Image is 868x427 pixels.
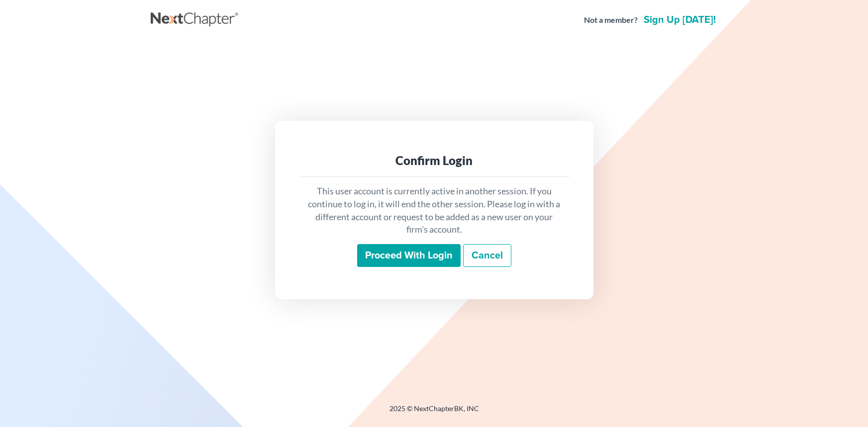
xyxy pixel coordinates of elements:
[584,14,638,26] strong: Not a member?
[151,404,718,422] div: 2025 © NextChapterBK, INC
[357,244,461,267] input: Proceed with login
[642,15,718,25] a: Sign up [DATE]!
[463,244,511,267] a: Cancel
[307,153,562,169] div: Confirm Login
[307,185,562,236] p: This user account is currently active in another session. If you continue to log in, it will end ...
